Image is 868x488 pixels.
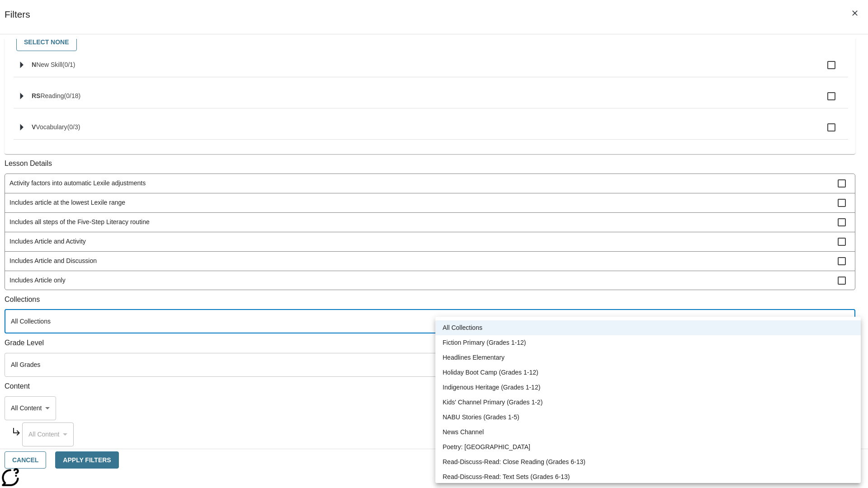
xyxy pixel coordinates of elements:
[435,469,861,484] li: Read-Discuss-Read: Text Sets (Grades 6-13)
[435,410,861,425] li: NABU Stories (Grades 1-5)
[435,440,861,455] li: Poetry: [GEOGRAPHIC_DATA]
[435,425,861,440] li: News Channel
[435,395,861,410] li: Kids' Channel Primary (Grades 1-2)
[435,320,861,335] li: All Collections
[435,455,861,469] li: Read-Discuss-Read: Close Reading (Grades 6-13)
[435,350,861,365] li: Headlines Elementary
[435,380,861,395] li: Indigenous Heritage (Grades 1-12)
[435,365,861,380] li: Holiday Boot Camp (Grades 1-12)
[435,335,861,350] li: Fiction Primary (Grades 1-12)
